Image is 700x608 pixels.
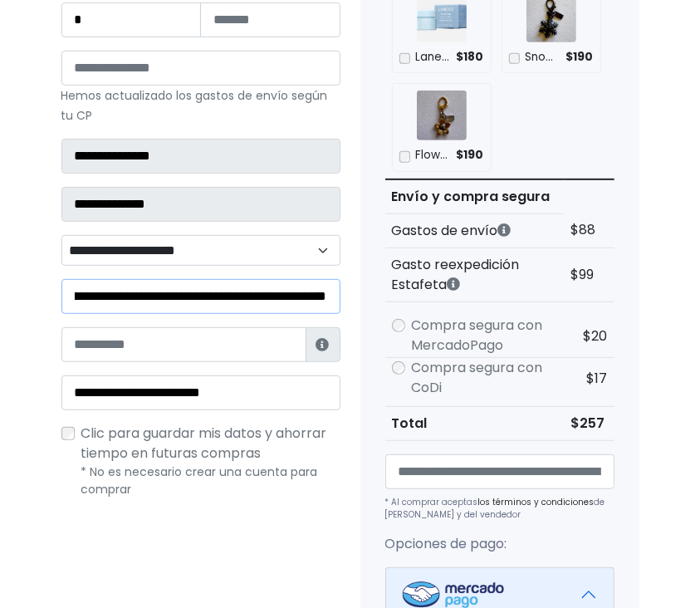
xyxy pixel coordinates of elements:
[385,534,614,554] p: Opciones de pago:
[412,316,557,355] label: Compra segura con MercadoPago
[564,248,614,302] td: $99
[415,49,451,66] p: Laneige mini water mask 10ml
[385,496,614,521] p: * Al comprar aceptas de [PERSON_NAME] y del vendedor
[316,338,330,351] i: Estafeta lo usará para ponerse en contacto en caso de tener algún problema con el envío
[587,369,608,388] span: $17
[81,463,340,498] p: * No es necesario crear una cuenta para comprar
[498,223,512,237] i: Los gastos de envío dependen de códigos postales. ¡Te puedes llevar más productos en un solo envío !
[564,213,614,248] td: $88
[478,496,595,508] a: los términos y condiciones
[385,248,564,302] th: Gasto reexpedición Estafeta
[457,147,484,164] span: $190
[61,87,328,124] small: Hemos actualizado los gastos de envío según tu CP
[403,581,504,608] img: Mercadopago Logo
[412,358,557,398] label: Compra segura con CoDi
[81,424,327,463] span: Clic para guardar mis datos y ahorrar tiempo en futuras compras
[385,406,564,440] th: Total
[448,277,461,291] i: Estafeta cobra este monto extra por ser un CP de difícil acceso
[564,406,614,440] td: $257
[584,326,608,346] span: $20
[525,49,560,66] p: Snow flake coach charm
[415,147,451,164] p: Flower charm
[385,213,564,248] th: Gastos de envío
[385,179,564,214] th: Envío y compra segura
[417,91,467,140] img: Flower charm
[566,49,594,66] span: $190
[457,49,484,66] span: $180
